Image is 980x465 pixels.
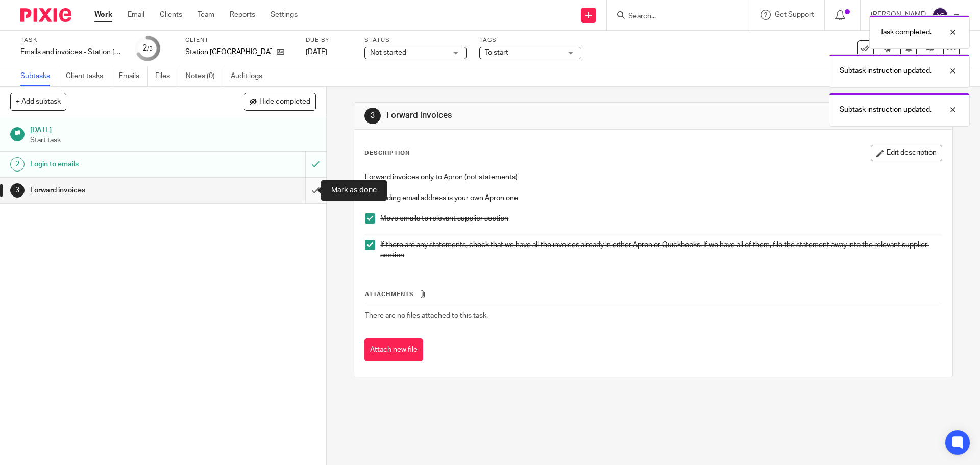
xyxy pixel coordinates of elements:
[364,108,381,124] div: 3
[364,338,423,361] button: Attach new file
[94,10,112,20] a: Work
[386,110,675,121] h1: Forward invoices
[365,312,488,320] span: There are no files attached to this task.
[364,149,410,157] p: Description
[30,183,207,198] h1: Forward invoices
[244,93,316,110] button: Hide completed
[30,123,316,135] h1: [DATE]
[365,193,941,203] p: Forwarding email address is your own Apron one
[160,10,182,20] a: Clients
[20,36,122,44] label: Task
[365,291,414,297] span: Attachments
[364,36,467,44] label: Status
[231,66,270,86] a: Audit logs
[30,157,207,172] h1: Login to emails
[10,157,24,172] div: 2
[840,66,932,76] p: Subtask instruction updated.
[306,36,352,44] label: Due by
[10,93,66,110] button: + Add subtask
[119,66,148,86] a: Emails
[20,47,122,57] div: Emails and invoices - Station South - Aisha - Tuesday
[20,8,71,22] img: Pixie
[30,135,316,145] p: Start task
[198,10,214,20] a: Team
[880,27,932,37] p: Task completed.
[230,10,255,20] a: Reports
[185,36,293,44] label: Client
[380,240,941,261] p: If there are any statements, check that we have all the invoices already in either Apron or Quick...
[380,213,941,224] p: Move emails to relevant supplier section
[370,49,406,56] span: Not started
[185,47,272,57] p: Station [GEOGRAPHIC_DATA]
[155,66,178,86] a: Files
[10,183,24,198] div: 3
[485,49,508,56] span: To start
[142,42,153,54] div: 2
[186,66,223,86] a: Notes (0)
[20,66,58,86] a: Subtasks
[128,10,144,20] a: Email
[932,7,948,23] img: svg%3E
[871,145,942,161] button: Edit description
[271,10,298,20] a: Settings
[66,66,111,86] a: Client tasks
[306,48,327,56] span: [DATE]
[20,47,122,57] div: Emails and invoices - Station [GEOGRAPHIC_DATA] - [DATE]
[259,98,310,106] span: Hide completed
[365,172,941,182] p: Forward invoices only to Apron (not statements)
[479,36,581,44] label: Tags
[840,105,932,115] p: Subtask instruction updated.
[147,46,153,52] small: /3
